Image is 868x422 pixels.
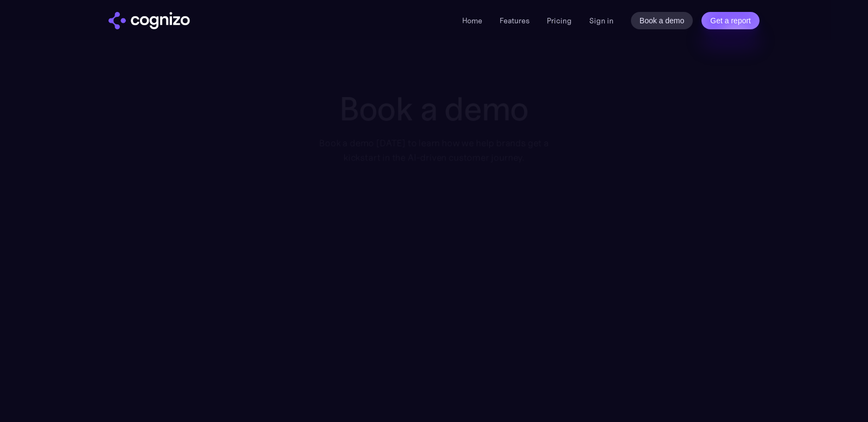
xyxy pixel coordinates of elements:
div: Book a demo [DATE] to learn how we help brands get a kickstart in the AI-driven customer journey. [305,136,564,165]
a: Get a report [701,12,759,29]
img: cognizo logo [108,12,190,29]
a: Book a demo [631,12,693,29]
h1: Book a demo [305,91,564,128]
a: Home [462,16,482,25]
a: Pricing [547,16,572,25]
a: home [108,12,190,29]
a: Features [500,16,529,25]
a: Sign in [589,14,614,27]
